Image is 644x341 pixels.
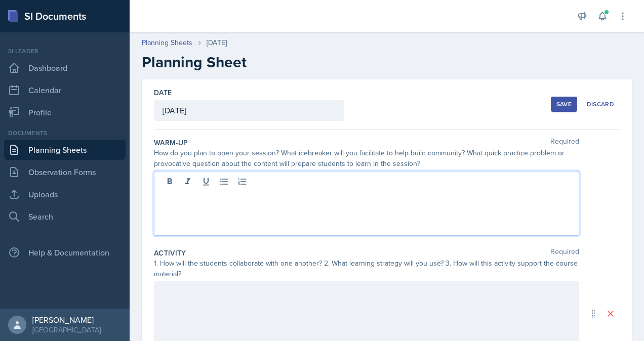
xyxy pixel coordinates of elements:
a: Profile [4,102,126,122]
a: Calendar [4,80,126,100]
label: Warm-Up [154,138,188,148]
div: Documents [4,129,126,138]
button: Discard [581,97,620,112]
div: Si leader [4,47,126,56]
a: Uploads [4,184,126,204]
a: Search [4,206,126,227]
div: Save [556,100,572,108]
a: Planning Sheets [4,140,126,160]
a: Observation Forms [4,162,126,182]
a: Dashboard [4,58,126,78]
label: Activity [154,248,186,258]
div: [PERSON_NAME] [32,315,101,325]
div: [DATE] [207,37,227,48]
div: Discard [587,100,614,108]
a: Planning Sheets [142,37,192,48]
div: Help & Documentation [4,242,126,263]
span: Required [550,248,579,258]
div: 1. How will the students collaborate with one another? 2. What learning strategy will you use? 3.... [154,258,579,279]
h2: Planning Sheet [142,53,632,71]
span: Required [550,138,579,148]
div: How do you plan to open your session? What icebreaker will you facilitate to help build community... [154,148,579,169]
label: Date [154,88,172,98]
div: [GEOGRAPHIC_DATA] [32,325,101,335]
button: Save [551,97,577,112]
